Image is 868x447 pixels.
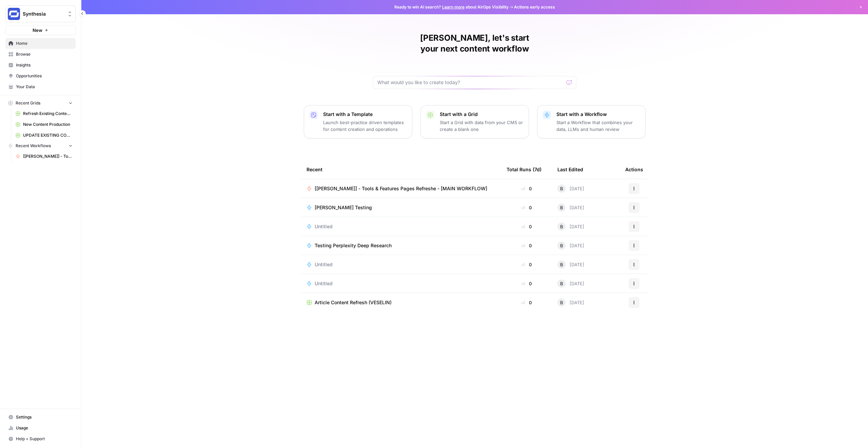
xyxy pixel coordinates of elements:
div: [DATE] [557,260,584,269]
a: Insights [5,60,76,71]
a: [[PERSON_NAME]] - Tools & Features Pages Refreshe - [MAIN WORKFLOW] [13,151,76,162]
a: Settings [5,412,76,423]
a: Article Content Refresh (VESELIN) [307,299,496,306]
div: [DATE] [557,184,584,193]
div: 0 [507,261,547,268]
button: Start with a GridStart a Grid with data from your CMS or create a blank one [420,105,529,138]
a: Refresh Existing Content (From template) [13,108,76,119]
h1: [PERSON_NAME], let's start your next content workflow [373,33,576,54]
p: Start with a Template [323,111,407,118]
a: [PERSON_NAME] Testing [307,204,496,211]
input: What would you like to create today? [377,79,564,86]
span: Insights [16,62,73,68]
span: B [560,242,563,249]
span: New [33,27,42,34]
span: Your Data [16,84,73,90]
a: Untitled [307,261,496,268]
button: Workspace: Synthesia [5,5,76,22]
button: Recent Workflows [5,141,76,151]
div: 0 [507,299,547,306]
span: [[PERSON_NAME]] - Tools & Features Pages Refreshe - [MAIN WORKFLOW] [23,153,73,159]
a: Untitled [307,223,496,230]
span: UPDATE EXISTING CONTENT [23,132,73,138]
a: Learn more [442,4,465,9]
span: B [560,185,563,192]
div: 0 [507,185,547,192]
div: Total Runs (7d) [507,160,541,179]
span: Testing Perplexity Deep Research [315,242,392,249]
span: Refresh Existing Content (From template) [23,111,73,117]
span: B [560,223,563,230]
a: New Content Production [13,119,76,130]
div: Last Edited [557,160,583,179]
a: Browse [5,49,76,60]
button: Start with a WorkflowStart a Workflow that combines your data, LLMs and human review [537,105,646,138]
span: Usage [16,425,73,431]
div: [DATE] [557,298,584,307]
span: Ready to win AI search? about AirOps Visibility [394,4,509,10]
span: [[PERSON_NAME]] - Tools & Features Pages Refreshe - [MAIN WORKFLOW] [315,185,487,192]
a: Opportunities [5,71,76,81]
div: 0 [507,280,547,287]
span: Opportunities [16,73,73,79]
div: 0 [507,242,547,249]
span: Help + Support [16,436,73,442]
span: Browse [16,51,73,57]
a: UPDATE EXISTING CONTENT [13,130,76,141]
span: New Content Production [23,121,73,128]
span: Untitled [315,280,333,287]
p: Start with a Grid [440,111,523,118]
button: Help + Support [5,433,76,444]
span: Settings [16,414,73,420]
span: Untitled [315,261,333,268]
span: Article Content Refresh (VESELIN) [315,299,392,306]
span: [PERSON_NAME] Testing [315,204,372,211]
a: Home [5,38,76,49]
span: Recent Grids [16,100,40,106]
p: Launch best-practice driven templates for content creation and operations [323,119,407,133]
span: Untitled [315,223,333,230]
span: Recent Workflows [16,143,51,149]
img: Synthesia Logo [8,8,20,20]
div: [DATE] [557,203,584,212]
span: Synthesia [23,11,64,17]
div: 0 [507,204,547,211]
span: Home [16,40,73,46]
div: [DATE] [557,222,584,231]
a: Your Data [5,81,76,92]
a: Usage [5,423,76,433]
a: [[PERSON_NAME]] - Tools & Features Pages Refreshe - [MAIN WORKFLOW] [307,185,496,192]
a: Testing Perplexity Deep Research [307,242,496,249]
button: Recent Grids [5,98,76,108]
div: [DATE] [557,279,584,288]
a: Untitled [307,280,496,287]
span: B [560,299,563,306]
div: Recent [307,160,496,179]
span: B [560,204,563,211]
button: New [5,25,76,35]
span: B [560,261,563,268]
div: [DATE] [557,241,584,250]
div: Actions [625,160,643,179]
p: Start with a Workflow [556,111,640,118]
button: Start with a TemplateLaunch best-practice driven templates for content creation and operations [304,105,412,138]
p: Start a Workflow that combines your data, LLMs and human review [556,119,640,133]
div: 0 [507,223,547,230]
span: Actions early access [514,4,555,10]
span: B [560,280,563,287]
p: Start a Grid with data from your CMS or create a blank one [440,119,523,133]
